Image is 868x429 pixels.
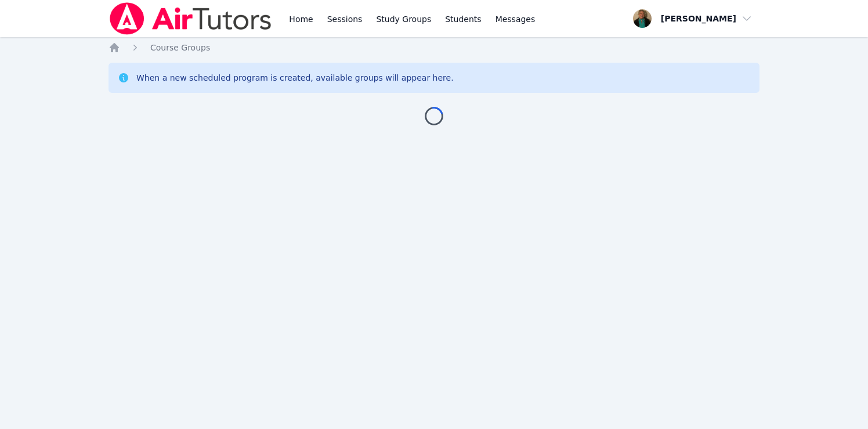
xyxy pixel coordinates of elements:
img: Air Tutors [108,2,273,35]
nav: Breadcrumb [108,42,759,53]
span: Messages [496,13,536,25]
span: Course Groups [150,43,210,52]
div: When a new scheduled program is created, available groups will appear here. [136,72,454,84]
a: Course Groups [150,42,210,53]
